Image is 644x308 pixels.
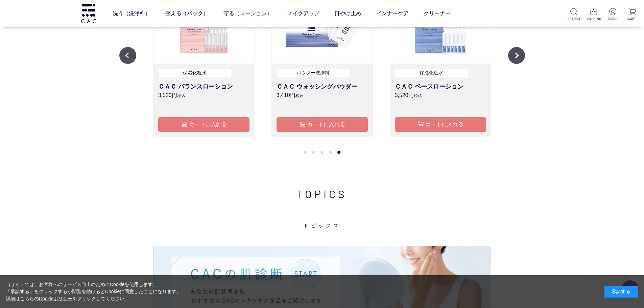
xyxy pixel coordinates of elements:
p: SEARCH [568,16,580,21]
a: パウダー洗浄料 ＣＡＣ ウォッシングパウダー 3,410円税込 [277,69,368,109]
a: LOGIN [606,8,619,21]
button: 4 of 2 [329,151,332,154]
button: カートに入れる [277,117,368,132]
a: Cookieポリシー [39,296,73,301]
span: 税込 [414,93,422,98]
button: 2 of 2 [312,151,315,154]
button: 5 of 2 [337,151,340,154]
p: パウダー洗浄料 [277,69,350,78]
h2: TOPICS [119,186,525,229]
h3: ＣＡＣ バランスローション [158,82,249,91]
h3: ＣＡＣ ベースローション [395,82,486,91]
div: 承諾する [604,286,638,298]
a: 保湿化粧水 ＣＡＣ ベースローション 3,520円税込 [395,69,486,109]
button: Next [508,47,525,64]
button: 1 of 2 [304,151,307,154]
a: SEARCH [568,8,580,21]
h3: ＣＡＣ ウォッシングパウダー [277,82,368,91]
span: 税込 [177,93,185,98]
a: 守る（ローション） [223,4,272,23]
a: メイクアップ [287,4,319,23]
p: 保湿化粧水 [395,69,468,78]
div: 当サイトでは、お客様へのサービス向上のためにCookieを使用します。 「承諾する」をクリックするか閲覧を続けるとCookieに同意したことになります。 詳細はこちらの をクリックしてください。 [6,281,182,302]
p: 3,410円 [277,91,368,99]
span: トピックス [119,202,525,229]
p: 保湿化粧水 [158,69,231,78]
p: 3,520円 [395,91,486,99]
a: クリーナー [424,4,451,23]
a: 保湿化粧水 ＣＡＣ バランスローション 3,520円税込 [158,69,249,109]
button: Previous [119,47,136,64]
p: CART [626,16,639,21]
a: CART [626,8,639,21]
a: 整える（パック） [165,4,209,23]
a: インナーケア [376,4,409,23]
p: LOGIN [606,16,619,21]
p: RANKING [587,16,600,21]
img: logo [80,4,97,23]
a: 日やけ止め [334,4,361,23]
span: 税込 [295,93,304,98]
button: 3 of 2 [320,151,324,154]
a: 洗う（洗浄料） [113,4,150,23]
button: カートに入れる [158,117,249,132]
a: RANKING [587,8,600,21]
button: カートに入れる [395,117,486,132]
p: 3,520円 [158,91,249,99]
